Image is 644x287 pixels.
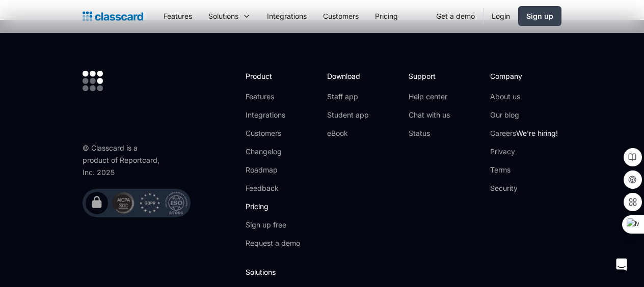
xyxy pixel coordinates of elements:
a: Terms [490,165,558,175]
a: Our blog [490,110,558,120]
h2: Company [490,71,558,81]
a: Security [490,183,558,193]
a: home [83,9,143,23]
a: Chat with us [409,110,450,120]
a: Changelog [246,147,300,157]
a: Integrations [246,110,300,120]
div: Sign up [526,11,553,21]
div: Solutions [208,11,238,21]
span: We're hiring! [516,129,558,137]
h2: Download [327,71,369,81]
a: Customers [315,5,367,27]
a: Student app [327,110,369,120]
a: Help center [409,92,450,102]
a: eBook [327,128,369,138]
a: Roadmap [246,165,300,175]
div: Open Intercom Messenger [609,252,634,277]
a: Integrations [259,5,315,27]
a: Customers [246,128,300,138]
a: Pricing [246,202,300,212]
a: Login [484,5,518,27]
a: Request a demo [246,238,300,248]
a: Get a demo [428,5,483,27]
a: Pricing [367,5,406,27]
a: Feedback [246,183,300,193]
a: Features [246,92,300,102]
a: Sign up [518,6,561,26]
h2: Product [246,71,300,81]
a: Features [155,5,200,27]
div: Solutions [200,5,259,27]
a: CareersWe're hiring! [490,128,558,138]
div: © Classcard is a product of Reportcard, Inc. 2025 [83,142,164,179]
a: Staff app [327,92,369,102]
h2: Support [409,71,450,81]
a: Privacy [490,147,558,157]
a: Sign up free [246,220,300,230]
h2: Solutions [246,267,561,277]
a: Status [409,128,450,138]
a: About us [490,92,558,102]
